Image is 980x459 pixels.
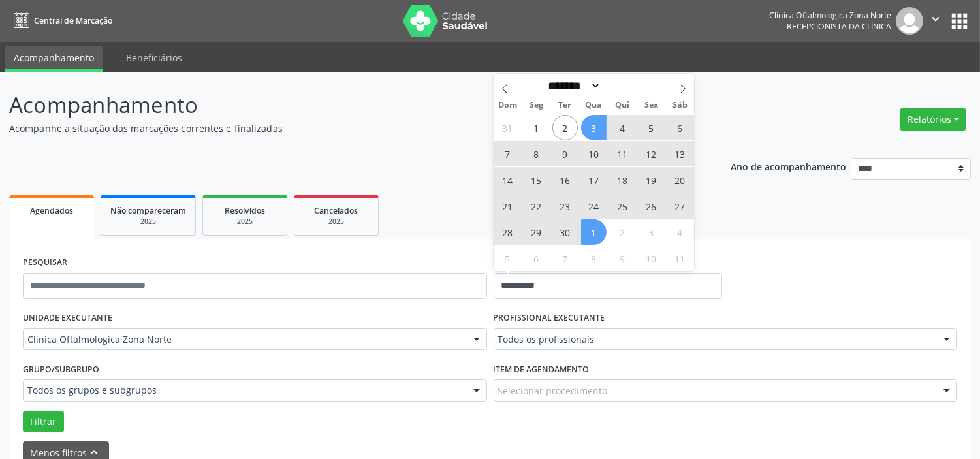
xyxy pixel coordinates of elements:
[608,101,637,110] span: Qui
[524,141,549,166] span: Setembro 8, 2025
[495,219,520,245] span: Setembro 28, 2025
[552,245,578,271] span: Outubro 7, 2025
[580,101,609,110] span: Qua
[948,10,971,33] button: apps
[9,10,112,31] a: Central de Marcação
[581,115,607,140] span: Setembro 3, 2025
[639,115,664,140] span: Setembro 5, 2025
[601,79,644,93] input: Year
[212,217,277,227] div: 2025
[637,101,665,110] span: Sex
[610,115,635,140] span: Setembro 4, 2025
[639,193,664,219] span: Setembro 26, 2025
[225,205,265,216] span: Resolvidos
[498,333,931,346] span: Todos os profissionais
[524,115,549,140] span: Setembro 1, 2025
[787,21,891,32] span: Recepcionista da clínica
[524,167,549,193] span: Setembro 15, 2025
[27,333,460,346] span: Clinica Oftalmologica Zona Norte
[900,108,966,131] button: Relatórios
[665,101,694,110] span: Sáb
[923,7,948,35] button: 
[9,89,682,121] p: Acompanhamento
[27,384,460,397] span: Todos os grupos e subgrupos
[551,101,580,110] span: Ter
[23,308,112,328] label: UNIDADE EXECUTANTE
[610,141,635,166] span: Setembro 11, 2025
[9,121,682,135] p: Acompanhe a situação das marcações correntes e finalizadas
[110,217,186,227] div: 2025
[5,46,103,72] a: Acompanhamento
[495,193,520,219] span: Setembro 21, 2025
[495,245,520,271] span: Outubro 5, 2025
[667,245,693,271] span: Outubro 11, 2025
[581,219,607,245] span: Outubro 1, 2025
[552,193,578,219] span: Setembro 23, 2025
[110,205,186,216] span: Não compareceram
[30,205,73,216] span: Agendados
[23,253,67,273] label: PESQUISAR
[667,167,693,193] span: Setembro 20, 2025
[552,167,578,193] span: Setembro 16, 2025
[524,193,549,219] span: Setembro 22, 2025
[117,46,191,69] a: Beneficiários
[769,10,891,21] div: Clinica Oftalmologica Zona Norte
[495,141,520,166] span: Setembro 7, 2025
[610,167,635,193] span: Setembro 18, 2025
[34,15,112,26] span: Central de Marcação
[23,411,64,433] button: Filtrar
[552,219,578,245] span: Setembro 30, 2025
[581,245,607,271] span: Outubro 8, 2025
[928,12,943,26] i: 
[731,158,846,174] p: Ano de acompanhamento
[552,115,578,140] span: Setembro 2, 2025
[610,219,635,245] span: Outubro 2, 2025
[494,101,522,110] span: Dom
[610,245,635,271] span: Outubro 9, 2025
[23,359,99,379] label: Grupo/Subgrupo
[315,205,358,216] span: Cancelados
[639,245,664,271] span: Outubro 10, 2025
[494,308,605,328] label: PROFISSIONAL EXECUTANTE
[896,7,923,35] img: img
[524,219,549,245] span: Setembro 29, 2025
[581,167,607,193] span: Setembro 17, 2025
[667,193,693,219] span: Setembro 27, 2025
[544,79,601,93] select: Month
[639,219,664,245] span: Outubro 3, 2025
[552,141,578,166] span: Setembro 9, 2025
[667,115,693,140] span: Setembro 6, 2025
[495,167,520,193] span: Setembro 14, 2025
[494,359,590,379] label: Item de agendamento
[667,141,693,166] span: Setembro 13, 2025
[495,115,520,140] span: Agosto 31, 2025
[639,141,664,166] span: Setembro 12, 2025
[581,141,607,166] span: Setembro 10, 2025
[610,193,635,219] span: Setembro 25, 2025
[581,193,607,219] span: Setembro 24, 2025
[639,167,664,193] span: Setembro 19, 2025
[524,245,549,271] span: Outubro 6, 2025
[667,219,693,245] span: Outubro 4, 2025
[498,384,608,398] span: Selecionar procedimento
[304,217,369,227] div: 2025
[522,101,551,110] span: Seg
